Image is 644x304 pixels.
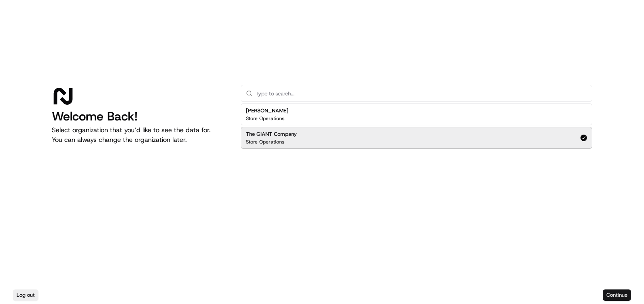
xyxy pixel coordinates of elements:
div: Suggestions [241,102,592,150]
button: Log out [13,289,38,301]
h2: The GIANT Company [246,131,297,138]
button: Continue [603,289,631,301]
p: Store Operations [246,139,284,145]
p: Select organization that you’d like to see the data for. You can always change the organization l... [52,125,228,145]
input: Type to search... [256,85,587,101]
h1: Welcome Back! [52,109,228,124]
h2: [PERSON_NAME] [246,107,288,114]
p: Store Operations [246,115,284,122]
